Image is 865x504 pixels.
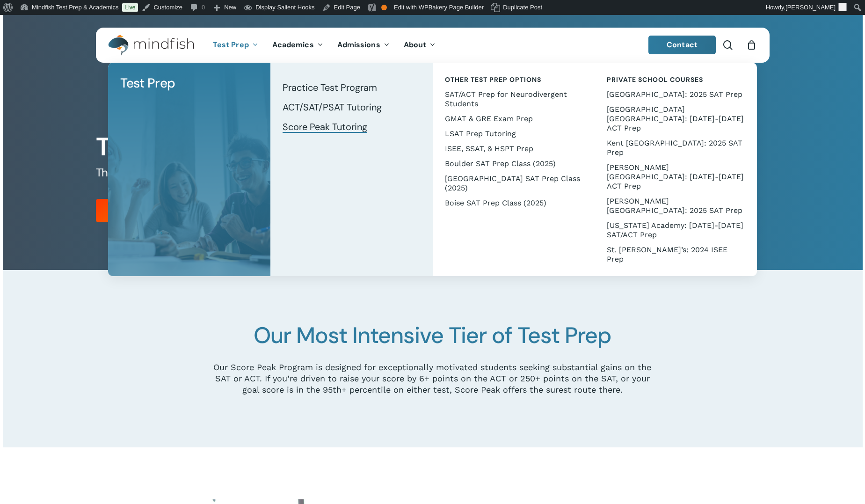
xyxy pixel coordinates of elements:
a: Test Prep [117,72,261,95]
span: Admissions [337,40,380,50]
nav: Main Menu [206,28,443,63]
span: Contact [667,40,698,50]
span: About [404,40,427,50]
span: Private School Courses [607,75,703,84]
a: Contact [648,36,716,54]
a: Academics [265,41,330,49]
span: Our Most Intensive Tier of Test Prep [254,321,611,350]
a: Cart [747,40,757,50]
a: About [397,41,443,49]
a: Private School Courses [604,72,748,87]
h1: The Score Peak Program [96,132,769,162]
iframe: Chatbot [803,442,852,491]
a: Admissions [330,41,397,49]
a: Contact Us [96,199,174,222]
span: Academics [272,40,314,50]
p: Our Score Peak Program is designed for exceptionally motivated students seeking substantial gains... [211,362,654,395]
header: Main Menu [96,28,770,63]
h5: The highest level of test prep support at Mindfish. [96,165,769,180]
span: Test Prep [120,74,175,92]
span: Test Prep [213,40,249,50]
a: Test Prep [206,41,265,49]
a: Other Test Prep Options [442,72,586,87]
a: Live [122,3,138,12]
div: OK [381,5,387,10]
span: Other Test Prep Options [445,75,541,84]
span: [PERSON_NAME] [785,4,836,11]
